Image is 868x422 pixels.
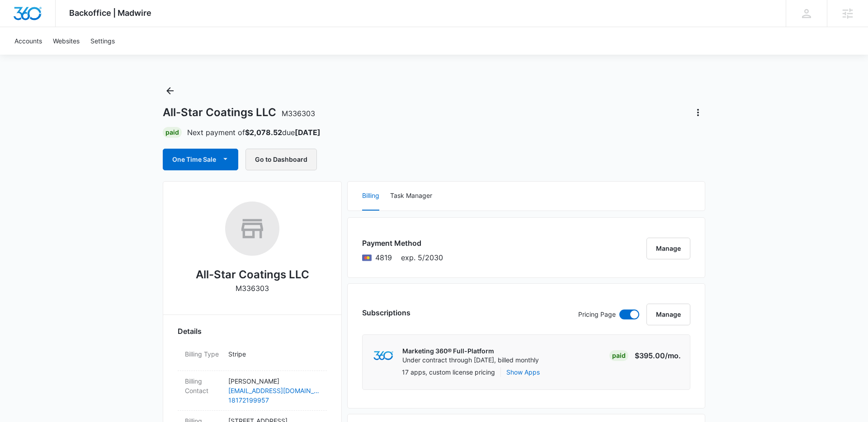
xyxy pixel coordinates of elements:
p: Under contract through [DATE], billed monthly [402,356,539,365]
a: Accounts [9,27,47,55]
div: Paid [163,127,182,138]
div: Billing Contact[PERSON_NAME][EMAIL_ADDRESS][DOMAIN_NAME]18172199957 [178,371,327,411]
button: Back [163,84,177,98]
button: Go to Dashboard [245,149,317,170]
h3: Payment Method [362,238,443,249]
button: Manage [646,238,690,259]
a: 18172199957 [228,395,320,405]
img: marketing360Logo [373,351,393,361]
button: One Time Sale [163,149,238,170]
h2: All-Star Coatings LLC [196,267,309,283]
p: Next payment of due [187,127,321,138]
p: Marketing 360® Full-Platform [402,347,539,356]
h1: All-Star Coatings LLC [163,106,315,119]
a: [EMAIL_ADDRESS][DOMAIN_NAME] [228,386,320,395]
button: Show Apps [506,367,540,377]
p: 17 apps, custom license pricing [402,367,495,377]
p: M336303 [236,283,269,294]
button: Task Manager [390,182,432,211]
span: Details [178,326,202,337]
h3: Subscriptions [362,307,410,318]
p: Stripe [228,349,320,359]
span: /mo. [665,351,681,360]
p: $395.00 [635,350,681,361]
button: Manage [646,304,690,325]
p: Pricing Page [578,309,616,319]
a: Websites [47,27,85,55]
span: exp. 5/2030 [401,252,443,263]
p: [PERSON_NAME] [228,376,320,386]
button: Actions [691,105,705,120]
button: Billing [362,182,379,211]
dt: Billing Contact [185,376,221,395]
span: Backoffice | Madwire [69,8,151,18]
dt: Billing Type [185,349,221,359]
div: Billing TypeStripe [178,344,327,371]
a: Settings [85,27,120,55]
span: M336303 [282,109,315,118]
span: Mastercard ending with [375,252,392,263]
strong: [DATE] [295,128,321,137]
div: Paid [609,350,628,361]
strong: $2,078.52 [245,128,282,137]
